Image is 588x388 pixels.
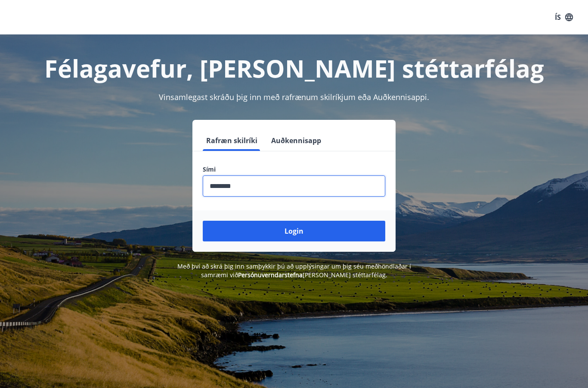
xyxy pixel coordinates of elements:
label: Sími [203,165,385,174]
a: Persónuverndarstefna [238,271,303,279]
span: Með því að skrá þig inn samþykkir þú að upplýsingar um þig séu meðhöndlaðar í samræmi við [PERSON... [177,262,411,279]
button: Auðkennisapp [268,130,325,151]
h1: Félagavefur, [PERSON_NAME] stéttarfélag [10,52,578,84]
button: ÍS [550,9,578,25]
button: Rafræn skilríki [203,130,261,151]
span: Vinsamlegast skráðu þig inn með rafrænum skilríkjum eða Auðkennisappi. [159,92,429,102]
button: Login [203,221,385,241]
